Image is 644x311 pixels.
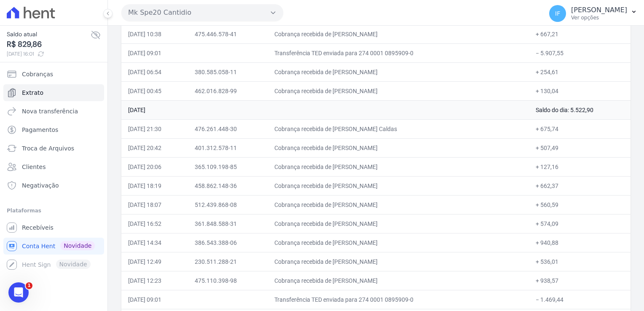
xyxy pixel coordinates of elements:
td: Cobrança recebida de [PERSON_NAME] [268,176,529,195]
td: + 574,09 [529,214,631,233]
a: Conta Hent Novidade [3,238,104,255]
td: [DATE] 12:49 [121,252,188,271]
td: + 667,21 [529,24,631,43]
td: [DATE] 14:34 [121,233,188,252]
td: [DATE] 09:01 [121,290,188,309]
a: Nova transferência [3,103,104,120]
td: 476.261.448-30 [188,119,267,138]
td: Cobrança recebida de [PERSON_NAME] [268,62,529,81]
td: + 127,16 [529,157,631,176]
td: + 130,04 [529,81,631,100]
td: Transferência TED enviada para 274 0001 0895909-0 [268,43,529,62]
a: Clientes [3,158,104,175]
td: + 662,37 [529,176,631,195]
a: Recebíveis [3,219,104,236]
a: Extrato [3,84,104,101]
td: 458.862.148-36 [188,176,267,195]
td: 401.312.578-11 [188,138,267,157]
td: [DATE] [121,100,529,119]
span: 1 [26,282,32,289]
td: Cobrança recebida de [PERSON_NAME] Caldas [268,119,529,138]
span: Clientes [22,163,46,171]
a: Cobranças [3,66,104,83]
td: Saldo do dia: 5.522,90 [529,100,631,119]
td: Cobrança recebida de [PERSON_NAME] [268,214,529,233]
td: 380.585.058-11 [188,62,267,81]
td: [DATE] 20:42 [121,138,188,157]
td: 361.848.588-31 [188,214,267,233]
span: Conta Hent [22,242,55,250]
td: Cobrança recebida de [PERSON_NAME] [268,24,529,43]
a: Troca de Arquivos [3,140,104,157]
td: + 536,01 [529,252,631,271]
td: Cobrança recebida de [PERSON_NAME] [268,157,529,176]
td: Cobrança recebida de [PERSON_NAME] [268,233,529,252]
td: Transferência TED enviada para 274 0001 0895909-0 [268,290,529,309]
td: [DATE] 12:23 [121,271,188,290]
td: [DATE] 16:52 [121,214,188,233]
span: Negativação [22,181,59,190]
span: Nova transferência [22,107,78,115]
td: Cobrança recebida de [PERSON_NAME] [268,252,529,271]
span: Saldo atual [7,30,91,39]
span: IF [555,11,560,16]
td: Cobrança recebida de [PERSON_NAME] [268,195,529,214]
td: 475.110.398-98 [188,271,267,290]
span: [DATE] 16:01 [7,50,91,58]
td: Cobrança recebida de [PERSON_NAME] [268,271,529,290]
td: [DATE] 10:38 [121,24,188,43]
td: + 507,49 [529,138,631,157]
span: Novidade [60,241,95,250]
nav: Sidebar [7,66,101,273]
td: [DATE] 00:45 [121,81,188,100]
td: [DATE] 09:01 [121,43,188,62]
span: Recebíveis [22,223,54,232]
span: Troca de Arquivos [22,144,74,153]
p: Ver opções [571,14,627,21]
span: Pagamentos [22,126,58,134]
button: Mk Spe20 Cantidio [121,4,283,21]
td: [DATE] 18:07 [121,195,188,214]
td: + 560,59 [529,195,631,214]
span: Cobranças [22,70,53,78]
td: − 1.469,44 [529,290,631,309]
td: Cobrança recebida de [PERSON_NAME] [268,138,529,157]
a: Pagamentos [3,121,104,138]
td: [DATE] 20:06 [121,157,188,176]
td: 230.511.288-21 [188,252,267,271]
td: + 254,61 [529,62,631,81]
td: + 675,74 [529,119,631,138]
td: + 940,88 [529,233,631,252]
td: 365.109.198-85 [188,157,267,176]
td: [DATE] 06:54 [121,62,188,81]
div: Plataformas [7,206,101,216]
td: [DATE] 21:30 [121,119,188,138]
p: [PERSON_NAME] [571,6,627,14]
iframe: Intercom live chat [8,282,29,303]
td: 512.439.868-08 [188,195,267,214]
button: IF [PERSON_NAME] Ver opções [542,2,644,25]
a: Negativação [3,177,104,194]
td: [DATE] 18:19 [121,176,188,195]
span: Extrato [22,88,43,97]
td: + 938,57 [529,271,631,290]
td: 475.446.578-41 [188,24,267,43]
td: 462.016.828-99 [188,81,267,100]
span: R$ 829,86 [7,39,91,50]
td: − 5.907,55 [529,43,631,62]
td: 386.543.388-06 [188,233,267,252]
td: Cobrança recebida de [PERSON_NAME] [268,81,529,100]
